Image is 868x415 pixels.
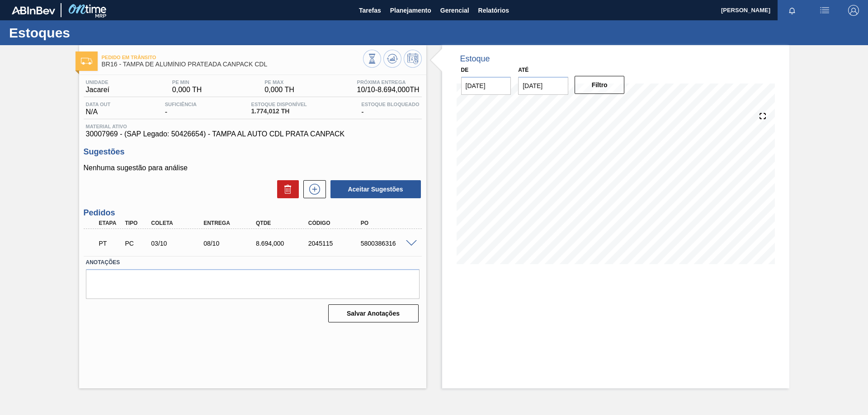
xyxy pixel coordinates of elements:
div: Aceitar Sugestões [326,179,422,199]
span: 0,000 TH [172,86,202,94]
label: Até [518,67,528,73]
span: 1.774,012 TH [251,108,307,115]
span: Próxima Entrega [357,79,420,85]
div: Estoque [460,54,490,64]
span: Gerencial [440,5,469,16]
h1: Estoques [9,28,170,38]
button: Salvar Anotações [328,304,419,322]
button: Filtro [575,76,625,94]
button: Visão Geral dos Estoques [363,50,381,68]
div: N/A [84,102,113,116]
button: Programar Estoque [404,50,422,68]
div: Qtde [254,220,312,226]
p: PT [99,240,122,247]
span: Suficiência [165,102,197,107]
h3: Sugestões [84,147,422,157]
div: Etapa [97,220,124,226]
h3: Pedidos [84,208,422,218]
span: Data out [86,102,111,107]
span: PE MIN [172,79,202,85]
img: TNhmsLtSVTkK8tSr43FrP2fwEKptu5GPRR3wAAAABJRU5ErkJggg== [12,6,55,14]
div: 5800386316 [359,240,417,247]
img: userActions [819,5,830,16]
div: - [359,102,421,116]
span: Tarefas [359,5,381,16]
div: PO [359,220,417,226]
img: Ícone [81,58,92,65]
div: Coleta [149,220,208,226]
span: PE MAX [264,79,294,85]
input: dd/mm/yyyy [461,77,511,95]
input: dd/mm/yyyy [518,77,568,95]
span: Jacareí [86,86,109,94]
img: Logout [848,5,859,16]
div: - [163,102,199,116]
button: Atualizar Gráfico [383,50,401,68]
span: 0,000 TH [264,86,294,94]
div: Nova sugestão [299,180,326,198]
span: 10/10 - 8.694,000 TH [357,86,420,94]
span: Planejamento [390,5,431,16]
span: BR16 - TAMPA DE ALUMÍNIO PRATEADA CANPACK CDL [102,61,363,68]
div: 8.694,000 [254,240,312,247]
span: Material ativo [86,124,420,129]
div: Pedido de Compra [123,240,150,247]
label: De [461,67,469,73]
button: Aceitar Sugestões [330,180,421,198]
span: Unidade [86,79,109,85]
div: Código [306,220,365,226]
label: Anotações [86,256,420,269]
div: Pedido em Trânsito [97,233,124,253]
div: 2045115 [306,240,365,247]
span: 30007969 - (SAP Legado: 50426654) - TAMPA AL AUTO CDL PRATA CANPACK [86,130,420,138]
span: Pedido em Trânsito [102,55,363,60]
div: 03/10/2025 [149,240,208,247]
p: Nenhuma sugestão para análise [84,164,422,172]
button: Notificações [778,4,807,17]
div: Excluir Sugestões [273,180,299,198]
span: Estoque Disponível [251,102,307,107]
div: Entrega [201,220,260,226]
div: Tipo [123,220,150,226]
span: Relatórios [478,5,509,16]
span: Estoque Bloqueado [361,102,419,107]
div: 08/10/2025 [201,240,260,247]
